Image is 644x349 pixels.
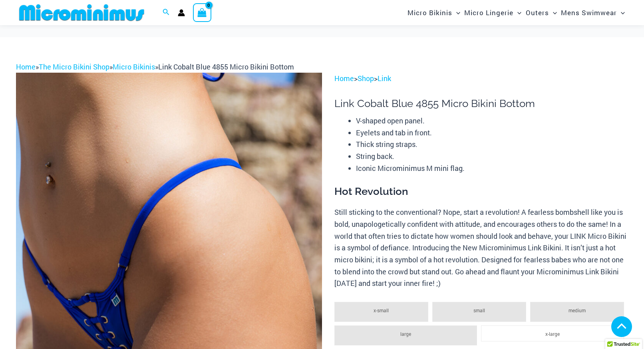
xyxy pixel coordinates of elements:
[405,2,462,23] a: Micro BikinisMenu ToggleMenu Toggle
[334,73,628,85] p: > >
[193,3,211,22] a: View Shopping Cart, empty
[513,2,521,23] span: Menu Toggle
[481,325,624,341] li: x-large
[526,2,549,23] span: Outers
[452,2,460,23] span: Menu Toggle
[404,1,628,24] nav: Site Navigation
[356,163,628,174] li: Iconic Microminimus M mini flag.
[334,206,628,290] p: Still sticking to the conventional? Nope, start a revolution! A fearless bombshell like you is bo...
[561,2,617,23] span: Mens Swimwear
[559,2,627,23] a: Mens SwimwearMenu ToggleMenu Toggle
[356,139,628,151] li: Thick string straps.
[432,302,526,322] li: small
[334,302,428,322] li: x-small
[158,62,294,71] span: Link Cobalt Blue 4855 Micro Bikini Bottom
[374,307,389,313] span: x-small
[400,331,411,337] span: large
[473,307,485,313] span: small
[407,2,452,23] span: Micro Bikinis
[545,331,560,337] span: x-large
[568,307,586,313] span: medium
[334,325,477,345] li: large
[163,8,170,18] a: Search icon link
[16,62,294,71] span: » » »
[334,97,628,110] h1: Link Cobalt Blue 4855 Micro Bikini Bottom
[524,2,559,23] a: OutersMenu ToggleMenu Toggle
[378,73,391,83] a: Link
[16,62,36,71] a: Home
[358,73,374,83] a: Shop
[39,62,109,71] a: The Micro Bikini Shop
[356,115,628,127] li: V-shaped open panel.
[356,127,628,139] li: Eyelets and tab in front.
[16,4,147,22] img: MM SHOP LOGO FLAT
[334,185,628,198] h3: Hot Revolution
[462,2,523,23] a: Micro LingerieMenu ToggleMenu Toggle
[178,9,185,16] a: Account icon link
[549,2,557,23] span: Menu Toggle
[617,2,625,23] span: Menu Toggle
[530,302,624,322] li: medium
[464,2,513,23] span: Micro Lingerie
[113,62,155,71] a: Micro Bikinis
[334,73,354,83] a: Home
[356,151,628,163] li: String back.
